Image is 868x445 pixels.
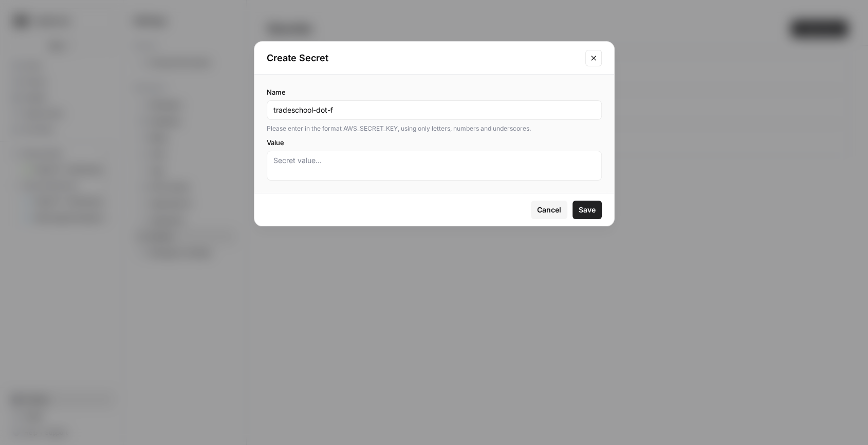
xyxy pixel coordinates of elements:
[267,124,602,133] div: Please enter in the format AWS_SECRET_KEY, using only letters, numbers and underscores.
[537,205,561,215] span: Cancel
[267,87,602,97] label: Name
[267,137,602,148] label: Value
[531,201,567,219] button: Cancel
[579,205,596,215] span: Save
[572,201,602,219] button: Save
[585,50,602,66] button: Close modal
[273,105,595,115] input: SECRET_NAME
[267,51,579,65] h2: Create Secret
